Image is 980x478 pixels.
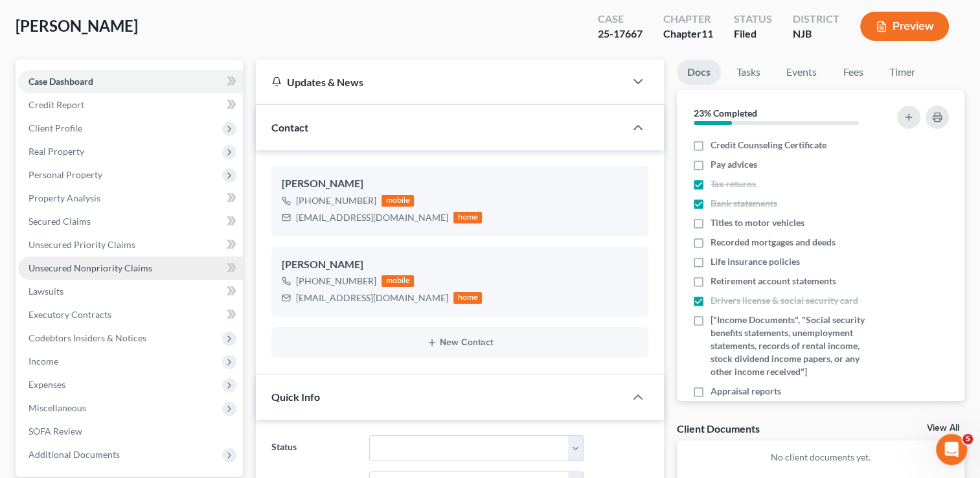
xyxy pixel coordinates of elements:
div: mobile [382,195,414,207]
div: Client Documents [677,422,760,435]
a: Unsecured Priority Claims [18,233,243,256]
span: Bank statements [711,197,777,210]
div: home [453,212,482,223]
span: Client Profile [28,122,82,133]
a: Timer [879,60,926,85]
div: [PHONE_NUMBER] [296,194,376,207]
div: home [453,292,482,304]
span: Expenses [28,379,65,390]
div: [PERSON_NAME] [282,257,638,273]
span: Unsecured Nonpriority Claims [28,262,152,273]
div: [PHONE_NUMBER] [296,275,376,288]
div: 25-17667 [598,27,643,41]
div: [EMAIL_ADDRESS][DOMAIN_NAME] [296,291,448,304]
div: [PERSON_NAME] [282,176,638,192]
button: Preview [860,12,949,41]
div: Filed [734,27,772,41]
span: Property Analysis [28,192,100,203]
span: Titles to motor vehicles [711,216,804,229]
button: New Contact [282,337,638,348]
strong: 23% Completed [694,108,757,119]
div: Case [598,12,643,27]
a: Unsecured Nonpriority Claims [18,256,243,280]
span: Appraisal reports [711,385,781,398]
span: Executory Contracts [28,309,111,320]
p: No client documents yet. [687,451,954,464]
a: Fees [832,60,874,85]
a: SOFA Review [18,420,243,443]
div: Chapter [663,27,713,41]
span: Real Property [28,146,84,157]
span: Codebtors Insiders & Notices [28,332,146,343]
a: Tasks [726,60,771,85]
a: Case Dashboard [18,70,243,93]
span: Pay advices [711,158,757,171]
span: Credit Report [28,99,84,110]
span: 11 [701,27,713,40]
span: Quick Info [271,391,320,403]
span: Secured Claims [28,216,91,227]
label: Status [265,435,362,461]
span: Credit Counseling Certificate [711,139,826,152]
div: mobile [382,275,414,287]
span: [PERSON_NAME] [16,16,138,35]
div: Updates & News [271,75,610,89]
span: Unsecured Priority Claims [28,239,135,250]
span: Recorded mortgages and deeds [711,236,836,249]
div: [EMAIL_ADDRESS][DOMAIN_NAME] [296,211,448,224]
span: Personal Property [28,169,102,180]
a: Property Analysis [18,187,243,210]
a: Lawsuits [18,280,243,303]
iframe: Intercom live chat [936,434,967,465]
a: View All [927,424,959,433]
div: Status [734,12,772,27]
span: Tax returns [711,177,756,190]
a: Executory Contracts [18,303,243,326]
div: NJB [793,27,839,41]
div: Chapter [663,12,713,27]
span: Drivers license & social security card [711,294,858,307]
span: Additional Documents [28,449,120,460]
span: Income [28,356,58,367]
span: 5 [963,434,973,444]
a: Credit Report [18,93,243,117]
a: Events [776,60,827,85]
a: Secured Claims [18,210,243,233]
span: Contact [271,121,308,133]
span: Lawsuits [28,286,63,297]
span: SOFA Review [28,426,82,437]
span: Miscellaneous [28,402,86,413]
a: Docs [677,60,721,85]
span: Case Dashboard [28,76,93,87]
div: District [793,12,839,27]
span: Life insurance policies [711,255,800,268]
span: Retirement account statements [711,275,836,288]
span: ["Income Documents", "Social security benefits statements, unemployment statements, records of re... [711,313,882,378]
